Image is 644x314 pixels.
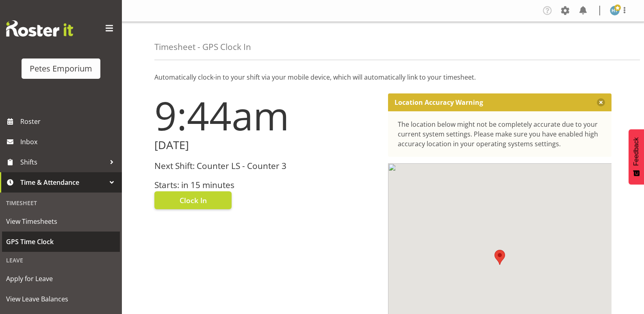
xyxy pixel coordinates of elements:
h3: Next Shift: Counter LS - Counter 3 [154,161,378,171]
span: Feedback [633,137,640,166]
a: View Timesheets [2,211,120,232]
h2: [DATE] [154,139,378,152]
div: Leave [2,252,120,269]
div: Petes Emporium [30,63,92,75]
h4: Timesheet - GPS Clock In [154,42,251,52]
h1: 9:44am [154,93,378,137]
span: Shifts [20,156,106,168]
span: View Timesheets [6,215,116,227]
p: Location Accuracy Warning [395,98,483,106]
span: Clock In [180,195,207,206]
div: The location below might not be completely accurate due to your current system settings. Please m... [398,119,602,149]
a: Apply for Leave [2,269,120,289]
button: Clock In [154,191,232,209]
a: GPS Time Clock [2,232,120,252]
span: GPS Time Clock [6,236,116,248]
button: Close message [597,98,605,106]
span: Apply for Leave [6,273,116,285]
a: View Leave Balances [2,289,120,309]
img: helena-tomlin701.jpg [610,6,620,15]
h3: Starts: in 15 minutes [154,180,378,190]
span: View Leave Balances [6,293,116,305]
span: Inbox [20,136,118,148]
img: Rosterit website logo [6,20,73,37]
span: Time & Attendance [20,176,106,188]
button: Feedback - Show survey [629,129,644,184]
span: Roster [20,115,118,128]
div: Timesheet [2,195,120,211]
p: Automatically clock-in to your shift via your mobile device, which will automatically link to you... [154,72,611,82]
